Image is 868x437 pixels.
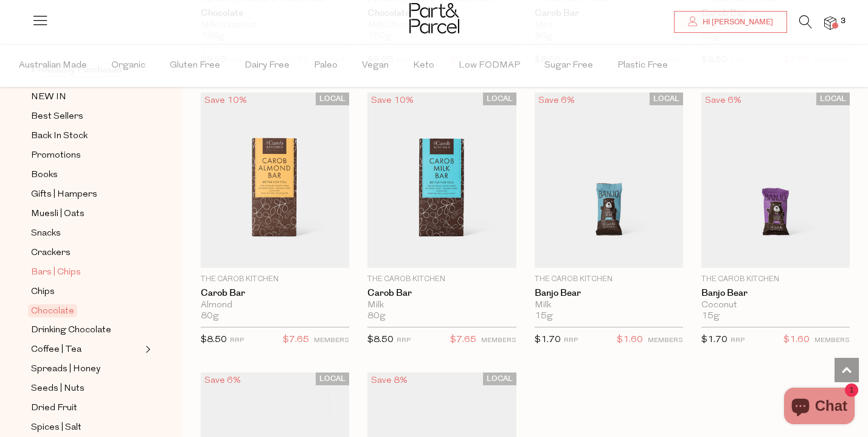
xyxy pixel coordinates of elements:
span: $8.50 [201,335,227,344]
a: Hi [PERSON_NAME] [674,11,787,33]
span: Back In Stock [31,129,88,144]
span: Organic [111,44,145,87]
span: Crackers [31,246,71,260]
div: Save 6% [201,372,245,389]
span: LOCAL [316,93,349,105]
span: NEW IN [31,90,66,105]
small: RRP [230,337,244,344]
span: $1.60 [617,332,643,348]
p: The Carob Kitchen [367,274,516,285]
a: Back In Stock [31,128,142,144]
span: $1.70 [535,335,561,344]
span: 15g [535,311,553,322]
span: LOCAL [483,372,516,385]
span: Coffee | Tea [31,343,82,357]
span: Best Sellers [31,110,83,124]
span: Dried Fruit [31,401,77,416]
span: LOCAL [483,93,516,105]
span: Drinking Chocolate [31,323,111,338]
span: Plastic Free [617,44,668,87]
a: Spices | Salt [31,420,142,435]
span: Chips [31,285,55,299]
span: Keto [413,44,434,87]
a: Bars | Chips [31,265,142,280]
img: Carob Bar [201,93,349,268]
span: Sugar Free [544,44,593,87]
a: Seeds | Nuts [31,381,142,396]
small: MEMBERS [481,337,516,344]
inbox-online-store-chat: Shopify online store chat [780,388,858,427]
span: $1.70 [701,335,727,344]
span: Gluten Free [170,44,220,87]
div: Save 6% [535,93,578,109]
span: $7.65 [283,332,309,348]
a: Dried Fruit [31,400,142,416]
a: Chips [31,284,142,299]
div: Save 10% [201,93,251,109]
a: Muesli | Oats [31,206,142,222]
a: Snacks [31,226,142,241]
span: Chocolate [28,304,77,317]
a: Banjo Bear [701,288,850,299]
span: Spreads | Honey [31,362,100,377]
div: Save 8% [367,372,411,389]
img: Carob Bar [367,93,516,268]
a: Promotions [31,148,142,163]
small: RRP [564,337,578,344]
img: Part&Parcel [409,3,459,33]
a: NEW IN [31,89,142,105]
span: Promotions [31,149,81,163]
span: Dairy Free [245,44,290,87]
span: Australian Made [19,44,87,87]
a: 3 [824,16,836,29]
a: Banjo Bear [535,288,683,299]
a: Carob Bar [367,288,516,299]
span: Paleo [314,44,338,87]
span: $7.65 [450,332,476,348]
span: $1.60 [783,332,810,348]
span: LOCAL [816,93,850,105]
img: Banjo Bear [701,93,850,268]
span: Muesli | Oats [31,207,85,222]
span: Low FODMAP [459,44,520,87]
small: MEMBERS [648,337,683,344]
span: $8.50 [367,335,394,344]
span: Hi [PERSON_NAME] [700,17,773,27]
div: Milk [367,300,516,311]
span: 80g [201,311,219,322]
p: The Carob Kitchen [701,274,850,285]
span: LOCAL [650,93,683,105]
a: Books [31,167,142,183]
span: 15g [701,311,720,322]
button: Expand/Collapse Coffee | Tea [142,342,151,357]
span: Bars | Chips [31,265,81,280]
a: Spreads | Honey [31,362,142,377]
a: Coffee | Tea [31,342,142,357]
img: Banjo Bear [535,93,683,268]
small: MEMBERS [814,337,850,344]
div: Save 6% [701,93,745,109]
div: Coconut [701,300,850,311]
a: Crackers [31,245,142,260]
span: Gifts | Hampers [31,187,97,202]
span: 3 [838,16,849,27]
span: Seeds | Nuts [31,382,85,396]
p: The Carob Kitchen [535,274,683,285]
small: RRP [397,337,411,344]
small: MEMBERS [314,337,349,344]
small: RRP [731,337,745,344]
a: Gifts | Hampers [31,187,142,202]
span: Vegan [362,44,389,87]
span: Books [31,168,58,183]
a: Chocolate [31,304,142,318]
div: Save 10% [367,93,417,109]
a: Drinking Chocolate [31,323,142,338]
div: Milk [535,300,683,311]
a: Best Sellers [31,109,142,124]
span: Snacks [31,226,61,241]
a: Carob Bar [201,288,349,299]
div: Almond [201,300,349,311]
span: LOCAL [316,372,349,385]
p: The Carob Kitchen [201,274,349,285]
span: 80g [367,311,386,322]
